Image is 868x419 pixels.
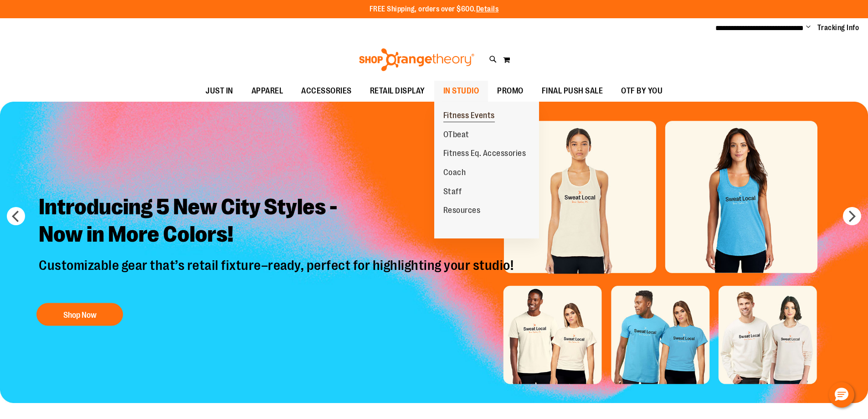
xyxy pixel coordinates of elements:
[301,81,352,101] span: ACCESSORIES
[488,81,533,102] a: PROMO
[7,207,25,225] button: prev
[612,81,672,102] a: OTF BY YOU
[358,48,476,71] img: Shop Orangetheory
[434,81,488,102] a: IN STUDIO
[443,111,495,122] span: Fitness Events
[32,257,523,294] p: Customizable gear that’s retail fixture–ready, perfect for highlighting your studio!
[621,81,663,101] span: OTF BY YOU
[434,125,478,145] a: OTbeat
[434,106,504,125] a: Fitness Events
[242,81,293,102] a: APPAREL
[370,4,499,15] p: FREE Shipping, orders over $600.
[443,206,481,217] span: Resources
[497,81,524,101] span: PROMO
[292,81,361,102] a: ACCESSORIES
[205,81,233,101] span: JUST IN
[361,81,434,102] a: RETAIL DISPLAY
[434,201,490,220] a: Resources
[434,163,475,182] a: Coach
[36,303,123,326] button: Shop Now
[32,186,523,257] h2: Introducing 5 New City Styles - Now in More Colors!
[443,81,479,101] span: IN STUDIO
[434,144,535,163] a: Fitness Eq. Accessories
[829,382,854,408] button: Hello, have a question? Let’s chat.
[434,102,539,238] ul: IN STUDIO
[542,81,603,101] span: FINAL PUSH SALE
[476,5,499,13] a: Details
[196,81,242,102] a: JUST IN
[252,81,283,101] span: APPAREL
[434,182,471,202] a: Staff
[533,81,612,102] a: FINAL PUSH SALE
[32,186,523,330] a: Introducing 5 New City Styles -Now in More Colors! Customizable gear that’s retail fixture–ready,...
[443,149,526,160] span: Fitness Eq. Accessories
[843,207,861,225] button: next
[806,23,811,32] button: Account menu
[443,168,466,179] span: Coach
[443,187,462,198] span: Staff
[817,23,859,33] a: Tracking Info
[443,130,469,141] span: OTbeat
[370,81,425,101] span: RETAIL DISPLAY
